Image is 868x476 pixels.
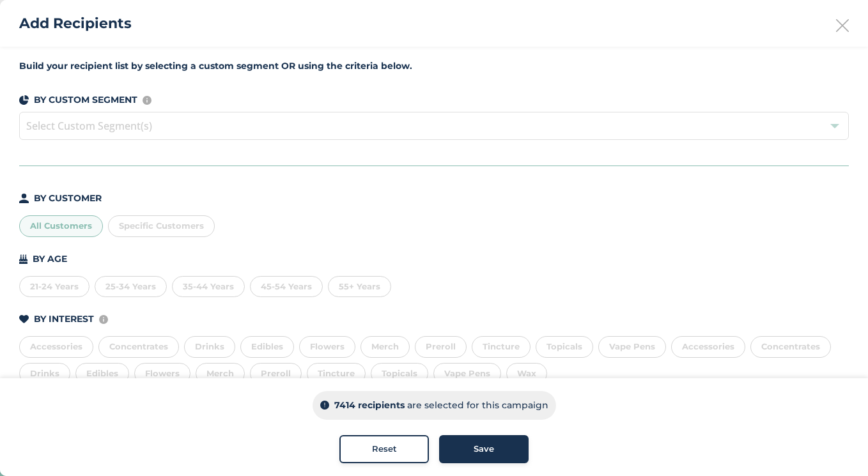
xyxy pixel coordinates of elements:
[750,336,831,358] div: Concentrates
[172,276,245,298] div: 35-44 Years
[19,363,70,385] div: Drinks
[33,252,67,266] p: BY AGE
[299,336,355,358] div: Flowers
[307,363,366,385] div: Tincture
[19,315,29,324] img: icon-heart-dark-29e6356f.svg
[134,363,190,385] div: Flowers
[320,401,329,410] img: icon-info-dark-48f6c5f3.svg
[339,435,429,463] button: Reset
[184,336,235,358] div: Drinks
[598,336,666,358] div: Vape Pens
[34,93,137,107] p: BY CUSTOM SEGMENT
[98,336,179,358] div: Concentrates
[407,399,548,412] p: are selected for this campaign
[19,13,132,34] h2: Add Recipients
[472,336,531,358] div: Tincture
[19,194,29,203] img: icon-person-dark-ced50e5f.svg
[536,336,593,358] div: Topicals
[19,336,93,358] div: Accessories
[328,276,391,298] div: 55+ Years
[240,336,294,358] div: Edibles
[75,363,129,385] div: Edibles
[250,276,323,298] div: 45-54 Years
[19,276,89,298] div: 21-24 Years
[143,96,151,105] img: icon-info-236977d2.svg
[415,336,467,358] div: Preroll
[19,254,27,264] img: icon-cake-93b2a7b5.svg
[506,363,547,385] div: Wax
[250,363,302,385] div: Preroll
[99,315,108,324] img: icon-info-236977d2.svg
[360,336,410,358] div: Merch
[804,415,868,476] iframe: Chat Widget
[34,312,94,326] p: BY INTEREST
[372,443,397,456] span: Reset
[119,220,204,231] span: Specific Customers
[439,435,529,463] button: Save
[671,336,745,358] div: Accessories
[19,95,29,105] img: icon-segments-dark-074adb27.svg
[34,192,102,205] p: BY CUSTOMER
[334,399,405,412] p: 7414 recipients
[19,215,103,237] div: All Customers
[95,276,167,298] div: 25-34 Years
[371,363,428,385] div: Topicals
[474,443,494,456] span: Save
[433,363,501,385] div: Vape Pens
[196,363,245,385] div: Merch
[19,59,849,73] label: Build your recipient list by selecting a custom segment OR using the criteria below.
